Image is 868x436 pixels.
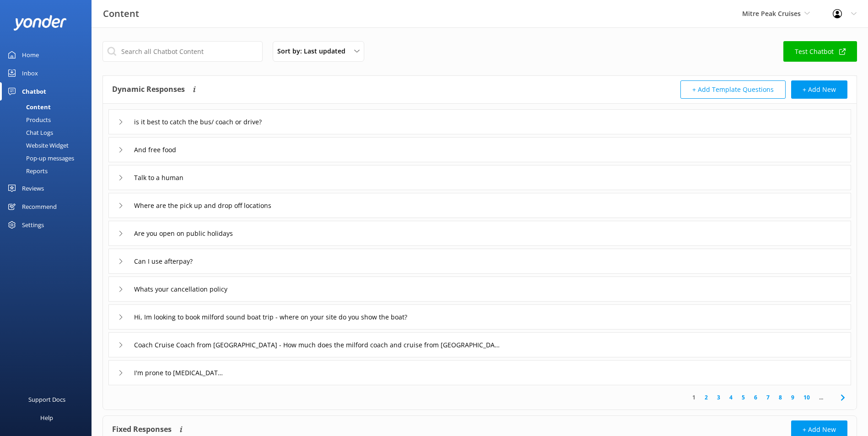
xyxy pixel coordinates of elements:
[5,139,92,152] a: Website Widget
[742,9,801,18] span: Mitre Peak Cruises
[762,393,774,402] a: 7
[22,197,57,216] div: Recommend
[103,6,139,21] h3: Content
[112,80,185,99] h4: Dynamic Responses
[22,46,39,64] div: Home
[814,393,828,402] span: ...
[102,41,263,62] input: Search all Chatbot Content
[5,152,92,165] a: Pop-up messages
[774,393,787,402] a: 8
[5,139,69,152] div: Website Widget
[40,409,53,427] div: Help
[700,393,712,402] a: 2
[712,393,725,402] a: 3
[799,393,814,402] a: 10
[22,179,44,197] div: Reviews
[737,393,749,402] a: 5
[5,126,53,139] div: Chat Logs
[749,393,762,402] a: 6
[14,15,66,30] img: yonder-white-logo.png
[791,80,847,99] button: + Add New
[725,393,737,402] a: 4
[5,101,51,113] div: Content
[28,390,65,409] div: Support Docs
[5,152,74,165] div: Pop-up messages
[688,393,700,402] a: 1
[22,64,38,82] div: Inbox
[5,101,92,113] a: Content
[5,165,92,177] a: Reports
[783,41,857,62] a: Test Chatbot
[5,113,51,126] div: Products
[5,165,48,177] div: Reports
[680,80,786,99] button: + Add Template Questions
[22,216,44,234] div: Settings
[787,393,799,402] a: 9
[5,113,92,126] a: Products
[5,126,92,139] a: Chat Logs
[277,46,351,56] span: Sort by: Last updated
[22,82,46,101] div: Chatbot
